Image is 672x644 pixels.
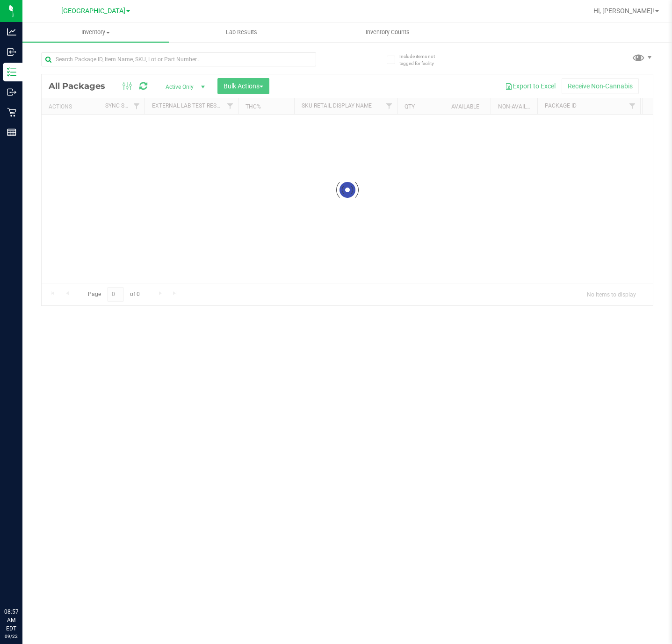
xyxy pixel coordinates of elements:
[169,22,315,42] a: Lab Results
[593,7,654,14] span: Hi, [PERSON_NAME]!
[7,128,16,137] inline-svg: Reports
[7,108,16,117] inline-svg: Retail
[315,22,461,42] a: Inventory Counts
[213,28,270,36] span: Lab Results
[7,47,16,57] inline-svg: Inbound
[41,52,316,66] input: Search Package ID, Item Name, SKU, Lot or Part Number...
[4,608,18,633] p: 08:57 AM EDT
[22,22,169,42] a: Inventory
[353,28,422,36] span: Inventory Counts
[7,27,16,36] inline-svg: Analytics
[7,67,16,77] inline-svg: Inventory
[7,87,16,97] inline-svg: Outbound
[4,633,18,640] p: 09/22
[61,7,125,15] span: [GEOGRAPHIC_DATA]
[399,53,446,67] span: Include items not tagged for facility
[22,28,169,36] span: Inventory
